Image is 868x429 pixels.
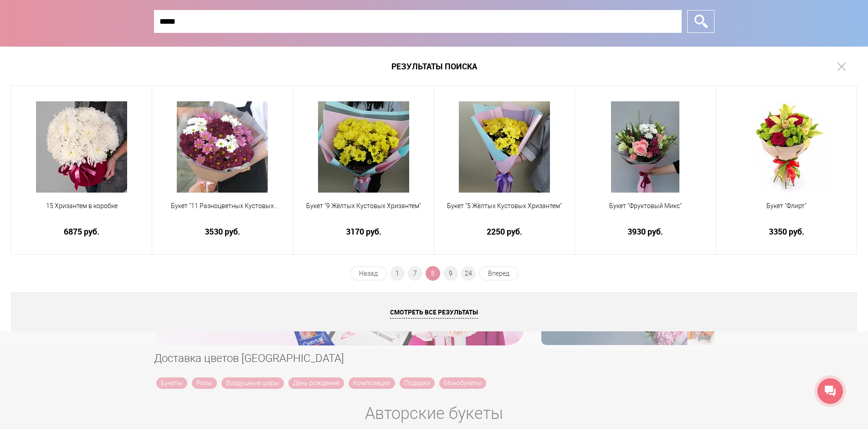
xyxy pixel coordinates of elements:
[17,227,146,236] a: 6875 руб.
[461,266,476,281] a: 24
[459,101,550,193] img: Букет "5 Жёлтых Кустовых Хризантем"
[443,266,458,281] a: 9
[479,266,519,281] a: Вперед
[17,201,146,211] span: 15 Хризантем в коробке
[440,201,569,211] span: Букет "5 Жёлтых Кустовых Хризантем"
[611,101,679,193] img: Букет "Фруктовый Микс"
[158,201,287,221] a: Букет "11 Разноцветных Кустовых Хризантем"
[158,227,287,236] a: 3530 руб.
[11,292,857,331] a: Смотреть все результаты
[350,266,387,281] a: Назад
[741,101,832,193] img: Букет "Флирт"
[440,227,569,236] a: 2250 руб.
[440,201,569,221] a: Букет "5 Жёлтых Кустовых Хризантем"
[299,201,428,221] a: Букет "9 Жёлтых Кустовых Хризантем"
[722,201,851,211] span: Букет "Флирт"
[299,201,428,211] span: Букет "9 Жёлтых Кустовых Хризантем"
[722,227,851,236] a: 3350 руб.
[17,201,146,221] a: 15 Хризантем в коробке
[581,201,709,211] span: Букет "Фруктовый Микс"
[722,201,851,221] a: Букет "Флирт"
[390,308,478,319] span: Смотреть все результаты
[158,201,287,211] span: Букет "11 Разноцветных Кустовых Хризантем"
[11,47,857,86] h1: Результаты поиска
[581,201,709,221] a: Букет "Фруктовый Микс"
[581,227,709,236] a: 3930 руб.
[426,266,440,281] span: 8
[408,266,422,281] a: 7
[390,266,405,281] a: 1
[299,227,428,236] a: 3170 руб.
[36,101,127,193] img: 15 Хризантем в коробке
[177,101,268,193] img: Букет "11 Разноцветных Кустовых Хризантем"
[318,101,409,193] img: Букет "9 Жёлтых Кустовых Хризантем"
